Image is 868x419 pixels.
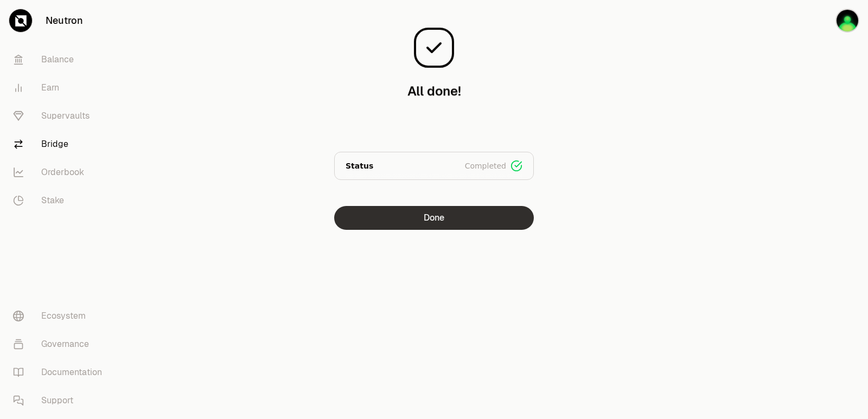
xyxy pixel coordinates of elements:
[835,9,859,33] img: sandy mercy
[465,160,506,171] span: Completed
[4,158,117,186] a: Orderbook
[4,74,117,102] a: Earn
[4,186,117,215] a: Stake
[4,46,117,74] a: Balance
[4,102,117,130] a: Supervaults
[334,206,534,230] button: Done
[346,160,373,171] p: Status
[4,130,117,158] a: Bridge
[4,386,117,415] a: Support
[4,302,117,330] a: Ecosystem
[4,358,117,386] a: Documentation
[4,330,117,358] a: Governance
[407,82,461,100] h3: All done!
